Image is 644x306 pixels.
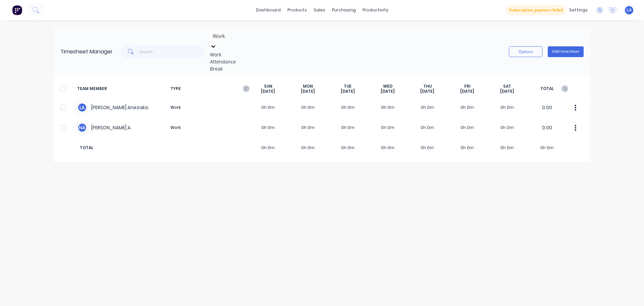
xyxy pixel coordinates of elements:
div: Timesheet Manager [60,48,113,56]
span: WED [383,84,392,89]
span: 0h 0m [487,145,527,151]
span: SUN [264,84,272,89]
span: TUE [344,84,352,89]
div: settings [566,5,591,15]
span: 0h 0m [527,145,567,151]
button: Options [509,46,542,57]
div: productivity [359,5,392,15]
img: Factory [12,5,22,15]
span: FRI [464,84,471,89]
div: Attendance [210,58,311,65]
span: TOTAL [527,84,567,94]
span: TYPE [168,84,248,94]
span: MON [303,84,313,89]
span: 0h 0m [288,145,328,151]
span: [DATE] [460,89,474,94]
div: sales [310,5,329,15]
span: TOTAL [77,145,201,151]
span: [DATE] [381,89,395,94]
span: 0h 0m [368,145,408,151]
span: [DATE] [301,89,315,94]
span: [DATE] [420,89,434,94]
div: Work [210,51,311,58]
a: dashboard [253,5,284,15]
div: Break [210,65,311,72]
span: LA [627,7,632,13]
div: purchasing [329,5,359,15]
span: 0h 0m [248,145,288,151]
span: 0h 0m [408,145,447,151]
span: [DATE] [261,89,275,94]
span: SAT [503,84,511,89]
div: products [284,5,310,15]
button: Add timesheet [548,46,584,57]
span: 0h 0m [447,145,487,151]
span: [DATE] [341,89,355,94]
button: Subscription payment failed [506,5,566,15]
input: Search... [140,45,205,58]
span: [DATE] [500,89,514,94]
span: THU [423,84,432,89]
span: TEAM MEMBER [77,84,168,94]
span: 0h 0m [328,145,368,151]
